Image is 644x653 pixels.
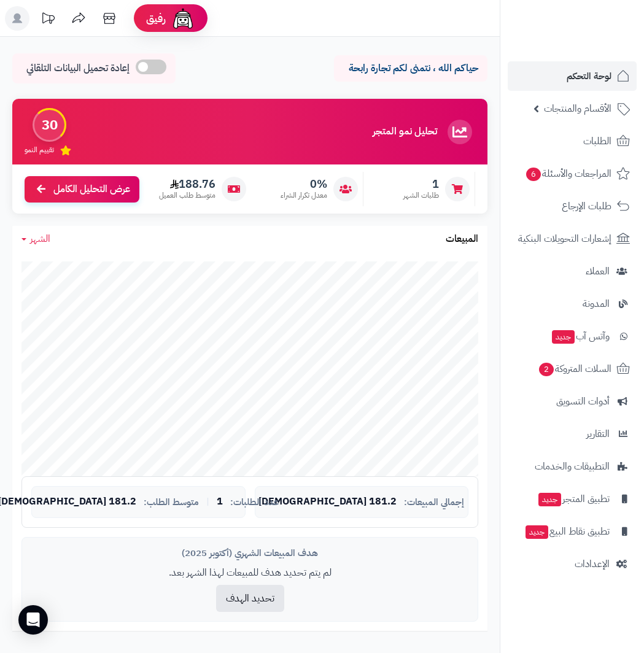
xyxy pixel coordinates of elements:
[583,295,610,312] span: المدونة
[403,177,439,191] span: 1
[508,257,637,286] a: العملاء
[525,165,611,182] span: المراجعات والأسئلة
[518,230,611,247] span: إشعارات التحويلات البنكية
[281,177,327,191] span: 0%
[217,497,223,508] span: 1
[508,387,637,416] a: أدوات التسويق
[53,182,130,196] span: عرض التحليل الكامل
[538,493,561,506] span: جديد
[31,566,468,580] p: لم يتم تحديد هدف للمبيعات لهذا الشهر بعد.
[21,232,50,246] a: الشهر
[524,523,610,540] span: تطبيق نقاط البيع
[258,497,397,508] span: 181.2 [DEMOGRAPHIC_DATA]
[508,61,637,91] a: لوحة التحكم
[373,126,437,137] h3: تحليل نمو المتجر
[403,190,439,201] span: طلبات الشهر
[551,328,610,345] span: وآتس آب
[562,198,611,215] span: طلبات الإرجاع
[508,419,637,449] a: التقارير
[171,6,195,31] img: ai-face.png
[508,322,637,351] a: وآتس آبجديد
[552,330,575,344] span: جديد
[508,191,637,221] a: طلبات الإرجاع
[538,362,554,376] span: 2
[144,497,199,508] span: متوسط الطلب:
[18,605,48,635] div: Open Intercom Messenger
[30,231,50,246] span: الشهر
[446,234,478,245] h3: المبيعات
[544,100,611,117] span: الأقسام والمنتجات
[146,11,166,26] span: رفيق
[567,68,611,85] span: لوحة التحكم
[404,497,464,508] span: إجمالي المبيعات:
[586,425,610,442] span: التقارير
[159,177,215,191] span: 188.76
[537,490,610,508] span: تطبيق المتجر
[508,224,637,253] a: إشعارات التحويلات البنكية
[508,289,637,319] a: المدونة
[508,159,637,188] a: المراجعات والأسئلة6
[508,452,637,481] a: التطبيقات والخدمات
[526,525,548,539] span: جديد
[26,61,130,75] span: إعادة تحميل البيانات التلقائي
[508,126,637,156] a: الطلبات
[526,167,541,181] span: 6
[583,133,611,150] span: الطلبات
[31,547,468,560] div: هدف المبيعات الشهري (أكتوبر 2025)
[206,497,209,506] span: |
[575,555,610,573] span: الإعدادات
[508,549,637,579] a: الإعدادات
[343,61,478,75] p: حياكم الله ، نتمنى لكم تجارة رابحة
[230,497,279,508] span: عدد الطلبات:
[25,145,54,155] span: تقييم النمو
[281,190,327,201] span: معدل تكرار الشراء
[216,585,284,612] button: تحديد الهدف
[33,6,63,34] a: تحديثات المنصة
[538,360,611,377] span: السلات المتروكة
[561,9,632,35] img: logo-2.png
[556,393,610,410] span: أدوات التسويق
[25,176,139,203] a: عرض التحليل الكامل
[535,458,610,475] span: التطبيقات والخدمات
[159,190,215,201] span: متوسط طلب العميل
[586,263,610,280] span: العملاء
[508,484,637,514] a: تطبيق المتجرجديد
[508,517,637,546] a: تطبيق نقاط البيعجديد
[508,354,637,384] a: السلات المتروكة2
